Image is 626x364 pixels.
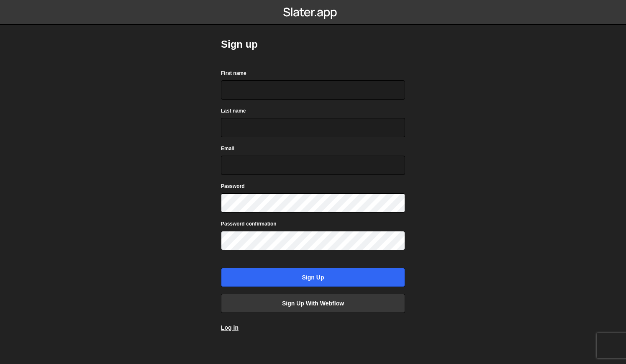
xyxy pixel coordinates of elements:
[221,268,405,287] input: Sign up
[221,38,405,51] h2: Sign up
[221,182,245,190] label: Password
[221,107,246,115] label: Last name
[221,324,239,331] a: Log in
[221,220,277,228] label: Password confirmation
[221,144,234,153] label: Email
[221,294,405,313] a: Sign up with Webflow
[221,69,246,77] label: First name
